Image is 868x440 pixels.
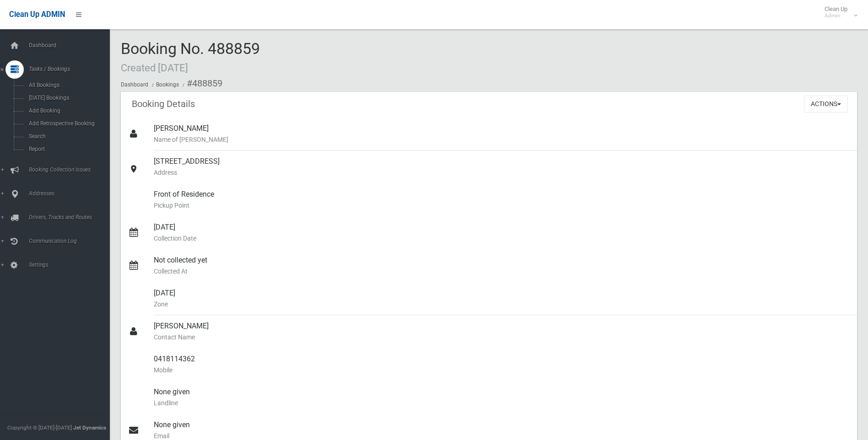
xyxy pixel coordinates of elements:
div: Front of Residence [154,183,850,216]
span: Tasks / Bookings [26,66,117,72]
li: #488859 [180,75,222,92]
strong: Jet Dynamics [73,424,106,431]
span: Report [26,146,109,152]
span: Drivers, Trucks and Routes [26,214,117,220]
a: Dashboard [121,81,148,88]
span: [DATE] Bookings [26,95,109,101]
div: 0418114362 [154,348,850,381]
span: Dashboard [26,42,117,48]
button: Actions [804,96,848,113]
small: Admin [825,12,847,19]
span: Booking Collection Issues [26,166,117,173]
div: None given [154,381,850,414]
span: Settings [26,262,117,268]
small: Mobile [154,365,850,376]
span: Booking No. 488859 [121,39,260,75]
small: Address [154,167,850,178]
span: All Bookings [26,82,109,88]
div: [DATE] [154,216,850,249]
div: [DATE] [154,282,850,315]
div: [PERSON_NAME] [154,315,850,348]
a: Bookings [156,81,179,88]
span: Clean Up ADMIN [9,10,65,19]
small: Name of [PERSON_NAME] [154,134,850,145]
small: Pickup Point [154,200,850,211]
header: Booking Details [121,95,206,113]
span: Add Retrospective Booking [26,120,109,127]
span: Communication Log [26,238,117,244]
span: Copyright © [DATE]-[DATE] [7,424,72,431]
small: Collection Date [154,233,850,244]
span: Clean Up [820,5,857,19]
div: [STREET_ADDRESS] [154,150,850,183]
span: Addresses [26,190,117,197]
small: Zone [154,299,850,310]
span: Add Booking [26,107,109,114]
div: [PERSON_NAME] [154,118,850,150]
small: Contact Name [154,332,850,343]
div: Not collected yet [154,249,850,282]
small: Collected At [154,266,850,277]
span: Search [26,133,109,140]
small: Landline [154,397,850,408]
small: Created [DATE] [121,62,188,74]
